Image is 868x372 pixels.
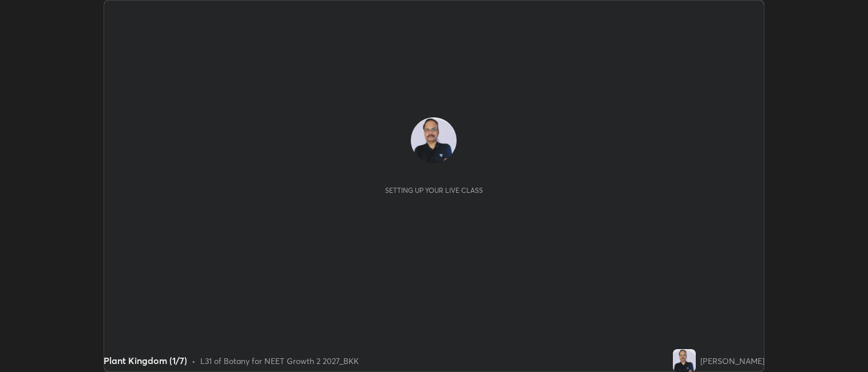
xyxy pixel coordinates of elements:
[411,117,457,163] img: c22f2f72b68d4e3d9e23a0c2e36e7e3d.jpg
[700,355,764,367] div: [PERSON_NAME]
[385,186,483,195] div: Setting up your live class
[200,355,359,367] div: L31 of Botany for NEET Growth 2 2027_BKK
[673,349,696,372] img: c22f2f72b68d4e3d9e23a0c2e36e7e3d.jpg
[104,354,187,367] div: Plant Kingdom (1/7)
[192,355,196,367] div: •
